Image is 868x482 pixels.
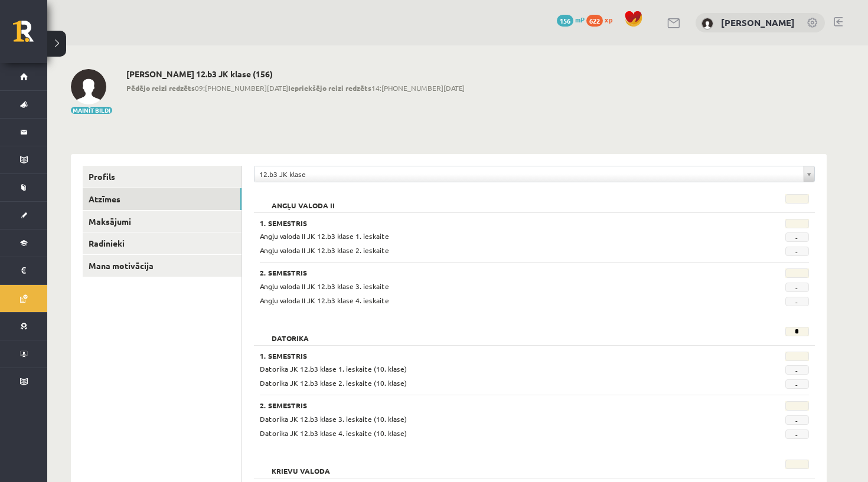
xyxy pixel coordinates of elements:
[260,352,714,360] h3: 1. Semestris
[126,69,465,79] h2: [PERSON_NAME] 12.b3 JK klase (156)
[83,166,242,188] a: Profils
[557,15,585,24] a: 156 mP
[83,188,242,210] a: Atzīmes
[260,460,342,471] h2: Krievu valoda
[260,219,714,227] h3: 1. Semestris
[260,194,347,206] h2: Angļu valoda II
[260,378,407,388] span: Datorika JK 12.b3 klase 2. ieskaite (10. klase)
[13,21,47,50] a: Rīgas 1. Tālmācības vidusskola
[260,268,714,277] h3: 2. Semestris
[260,245,389,255] span: Angļu valoda II JK 12.b3 klase 2. ieskaite
[288,83,371,93] b: Iepriekšējo reizi redzēts
[71,107,112,114] button: Mainīt bildi
[260,401,714,409] h3: 2. Semestris
[785,247,809,256] span: -
[260,414,407,424] span: Datorika JK 12.b3 klase 3. ieskaite (10. klase)
[259,166,799,182] span: 12.b3 JK klase
[83,211,242,232] a: Maksājumi
[586,15,618,24] a: 622 xp
[260,281,389,291] span: Angļu valoda II JK 12.b3 klase 3. ieskaite
[83,255,242,277] a: Mana motivācija
[785,415,809,425] span: -
[557,15,573,27] span: 156
[260,364,407,373] span: Datorika JK 12.b3 klase 1. ieskaite (10. klase)
[785,232,809,242] span: -
[586,15,603,27] span: 622
[126,83,195,93] b: Pēdējo reizi redzēts
[785,297,809,306] span: -
[260,327,321,339] h2: Datorika
[260,296,389,305] span: Angļu valoda II JK 12.b3 klase 4. ieskaite
[785,365,809,375] span: -
[260,231,389,241] span: Angļu valoda II JK 12.b3 klase 1. ieskaite
[126,83,465,93] span: 09:[PHONE_NUMBER][DATE] 14:[PHONE_NUMBER][DATE]
[83,232,242,254] a: Radinieki
[785,283,809,292] span: -
[785,379,809,389] span: -
[254,166,814,182] a: 12.b3 JK klase
[260,428,407,438] span: Datorika JK 12.b3 klase 4. ieskaite (10. klase)
[575,15,585,24] span: mP
[785,429,809,439] span: -
[605,15,612,24] span: xp
[721,17,795,28] a: [PERSON_NAME]
[71,69,106,104] img: Violeta Vederņikova
[701,18,713,29] img: Violeta Vederņikova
